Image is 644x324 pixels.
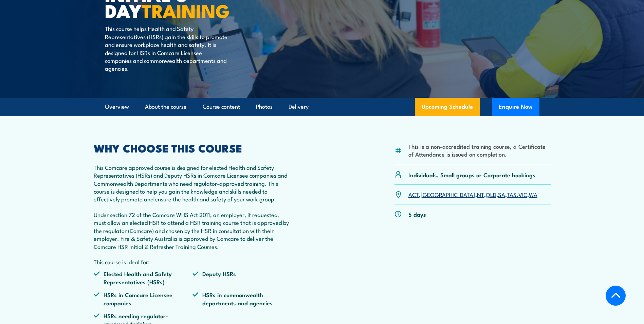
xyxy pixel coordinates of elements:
[486,190,496,198] a: QLD
[192,270,292,286] li: Deputy HSRs
[192,291,292,307] li: HSRs in commonwealth departments and agencies
[518,190,527,198] a: VIC
[94,163,292,203] p: This Comcare approved course is designed for elected Health and Safety Representatives (HSRs) and...
[145,98,187,116] a: About the course
[408,190,419,198] a: ACT
[94,211,292,250] p: Under section 72 of the Comcare WHS Act 2011, an employer, if requested, must allow an elected HS...
[105,98,129,116] a: Overview
[94,258,292,266] p: This course is ideal for:
[94,291,193,307] li: HSRs in Comcare Licensee companies
[105,24,229,72] p: This course helps Health and Safety Representatives (HSRs) gain the skills to promote and ensure ...
[477,190,484,198] a: NT
[415,98,480,116] a: Upcoming Schedule
[421,190,475,198] a: [GEOGRAPHIC_DATA]
[94,143,292,152] h2: WHY CHOOSE THIS COURSE
[408,142,551,158] li: This is a non-accredited training course, a Certificate of Attendance is issued on completion.
[203,98,240,116] a: Course content
[507,190,517,198] a: TAS
[256,98,273,116] a: Photos
[492,98,539,116] button: Enquire Now
[529,190,537,198] a: WA
[408,191,537,198] p: , , , , , , ,
[94,270,193,286] li: Elected Health and Safety Representatives (HSRs)
[408,210,426,218] p: 5 days
[408,171,535,179] p: Individuals, Small groups or Corporate bookings
[498,190,505,198] a: SA
[289,98,309,116] a: Delivery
